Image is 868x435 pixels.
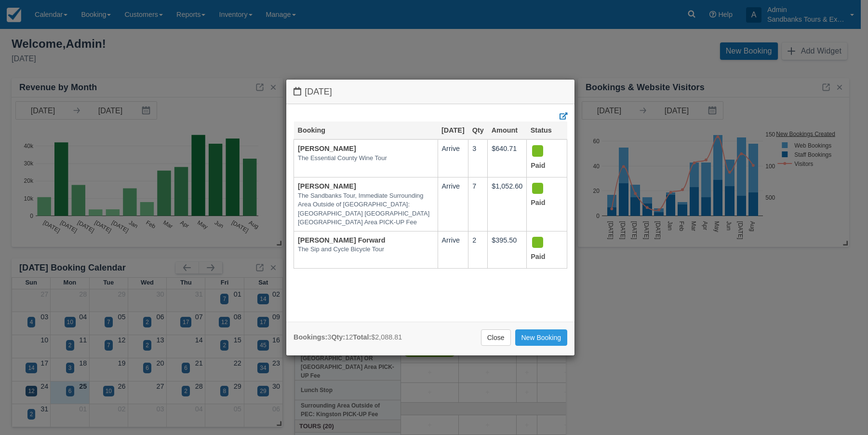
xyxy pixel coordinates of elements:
[468,231,488,269] td: 2
[298,245,434,254] em: The Sip and Cycle Bicycle Tour
[298,182,356,190] a: [PERSON_NAME]
[298,236,386,244] a: [PERSON_NAME] Forward
[298,145,356,152] a: [PERSON_NAME]
[531,144,554,173] div: Paid
[488,177,527,231] td: $1,052.60
[298,191,434,227] em: The Sandbanks Tour, Immediate Surrounding Area Outside of [GEOGRAPHIC_DATA]: [GEOGRAPHIC_DATA] [G...
[438,139,468,177] td: Arrive
[353,333,371,341] strong: Total:
[298,126,326,134] a: Booking
[294,332,402,342] div: 3 12 $2,088.81
[298,154,434,163] em: The Essential County Wine Tour
[531,181,554,211] div: Paid
[468,177,488,231] td: 7
[515,329,568,346] a: New Booking
[472,126,484,134] a: Qty
[488,231,527,269] td: $395.50
[294,87,567,97] h4: [DATE]
[481,329,511,346] a: Close
[438,177,468,231] td: Arrive
[441,126,465,134] a: [DATE]
[531,126,552,134] a: Status
[531,235,554,265] div: Paid
[438,231,468,269] td: Arrive
[468,139,488,177] td: 3
[294,333,327,341] strong: Bookings:
[492,126,518,134] a: Amount
[331,333,345,341] strong: Qty:
[488,139,527,177] td: $640.71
